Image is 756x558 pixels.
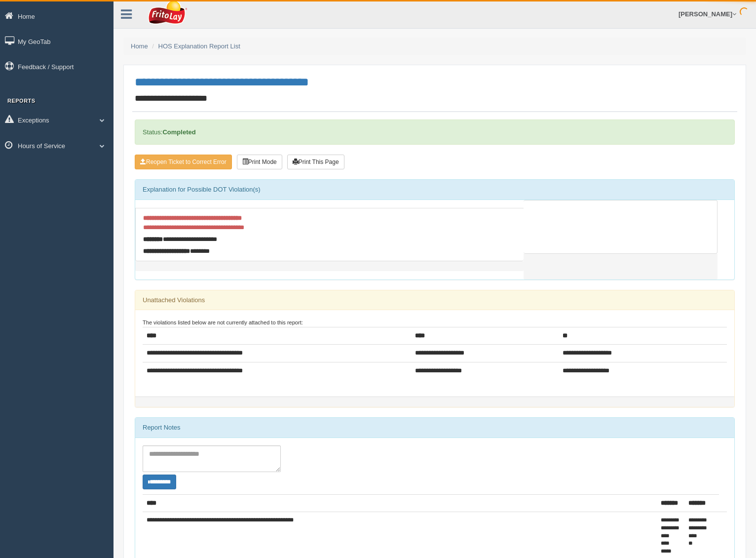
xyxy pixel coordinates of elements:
div: Report Notes [135,418,734,438]
small: The violations listed below are not currently attached to this report: [143,319,303,325]
button: Change Filter Options [143,475,176,489]
button: Print Mode [237,155,282,169]
div: Explanation for Possible DOT Violation(s) [135,180,734,199]
div: Status: [135,120,735,145]
strong: Completed [162,128,195,136]
button: Reopen Ticket [135,155,232,169]
a: HOS Explanation Report List [158,42,240,50]
div: Unattached Violations [135,290,734,310]
a: Home [131,42,148,50]
button: Print This Page [287,155,344,169]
